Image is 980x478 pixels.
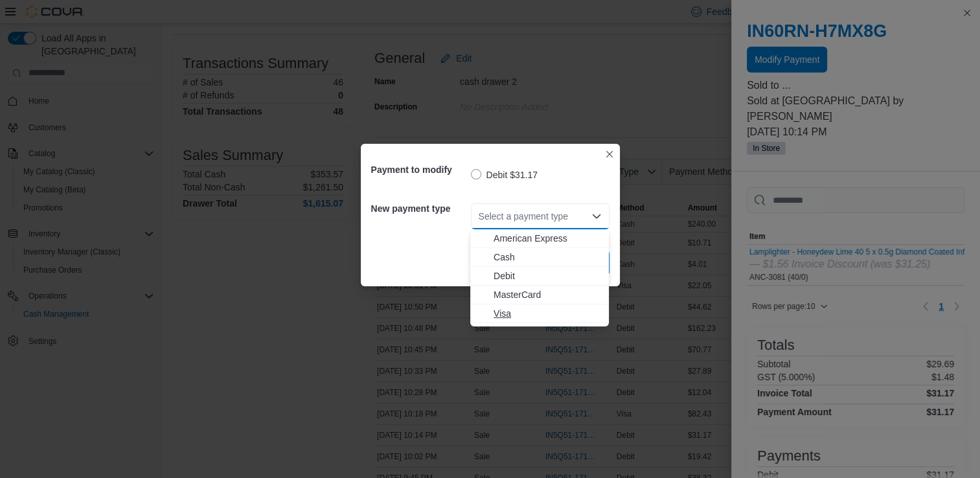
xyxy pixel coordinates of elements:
input: Accessible screen reader label [479,209,480,224]
span: American Express [494,232,601,245]
button: Visa [470,304,609,323]
h5: New payment type [371,196,468,222]
div: Choose from the following options [470,229,609,323]
button: Debit [470,267,609,286]
button: Close list of options [591,211,602,222]
button: Closes this modal window [602,146,617,162]
label: Debit $31.17 [471,167,538,183]
button: MasterCard [470,286,609,304]
span: Visa [494,307,601,320]
span: Cash [494,251,601,264]
h5: Payment to modify [371,157,468,183]
span: MasterCard [494,288,601,301]
button: American Express [470,229,609,248]
span: Debit [494,269,601,282]
button: Cash [470,248,609,267]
